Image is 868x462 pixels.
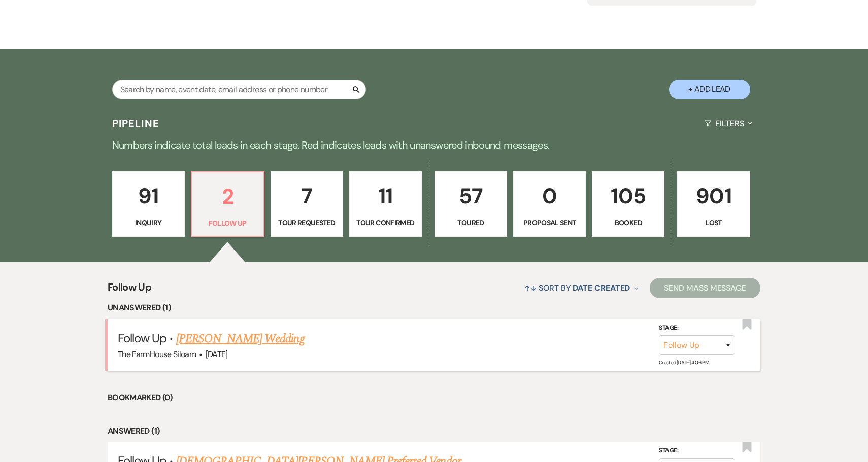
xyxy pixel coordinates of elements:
[356,179,415,213] p: 11
[112,80,366,99] input: Search by name, event date, email address or phone number
[191,171,264,237] a: 2Follow Up
[598,179,658,213] p: 105
[206,349,228,360] span: [DATE]
[118,330,166,346] span: Follow Up
[349,171,422,237] a: 11Tour Confirmed
[520,274,642,301] button: Sort By Date Created
[659,322,735,333] label: Stage:
[650,278,760,298] button: Send Mass Message
[700,110,756,137] button: Filters
[119,217,178,228] p: Inquiry
[277,179,337,213] p: 7
[108,279,151,301] span: Follow Up
[277,217,337,228] p: Tour Requested
[108,391,760,404] li: Bookmarked (0)
[271,171,343,237] a: 7Tour Requested
[684,217,743,228] p: Lost
[520,179,579,213] p: 0
[198,218,257,229] p: Follow Up
[108,301,760,314] li: Unanswered (1)
[441,217,500,228] p: Toured
[176,330,305,348] a: [PERSON_NAME] Wedding
[592,171,664,237] a: 105Booked
[441,179,500,213] p: 57
[108,424,760,438] li: Answered (1)
[435,171,507,237] a: 57Toured
[198,180,257,214] p: 2
[524,282,537,293] span: ↑↓
[520,217,579,228] p: Proposal Sent
[669,80,750,99] button: + Add Lead
[573,282,630,293] span: Date Created
[69,137,799,153] p: Numbers indicate total leads in each stage. Red indicates leads with unanswered inbound messages.
[598,217,658,228] p: Booked
[677,171,750,237] a: 901Lost
[659,445,735,456] label: Stage:
[513,171,586,237] a: 0Proposal Sent
[112,116,160,130] h3: Pipeline
[684,179,743,213] p: 901
[119,179,178,213] p: 91
[659,359,709,366] span: Created: [DATE] 4:06 PM
[118,349,196,360] span: The FarmHouse Siloam
[356,217,415,228] p: Tour Confirmed
[112,171,185,237] a: 91Inquiry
